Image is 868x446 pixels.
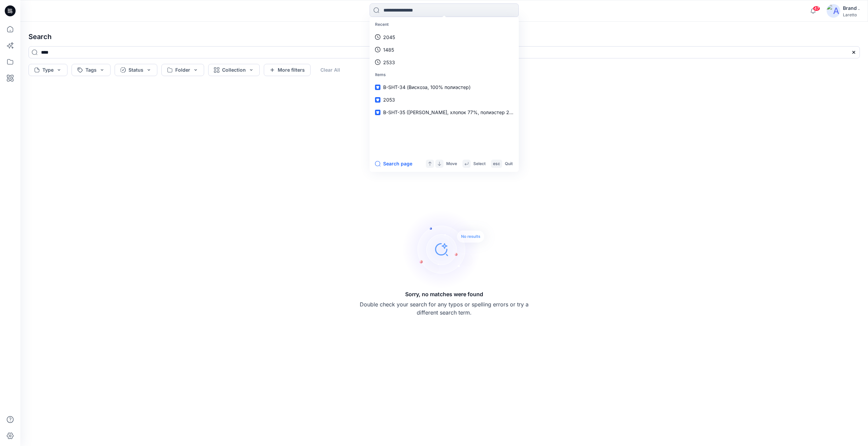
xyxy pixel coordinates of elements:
[161,64,204,76] button: Folder
[383,34,395,41] p: 2045
[505,160,513,167] p: Quit
[813,6,820,11] span: 47
[405,290,483,298] h5: Sorry, no matches were found
[371,18,517,31] p: Recent
[383,59,395,66] p: 2533
[473,160,486,167] p: Select
[264,64,311,76] button: More filters
[371,56,517,69] a: 2533
[843,12,860,17] div: Laretto
[827,4,840,18] img: avatar
[375,160,412,168] button: Search page
[383,46,394,53] p: 1485
[208,64,260,76] button: Collection
[371,81,517,93] a: B-SHT-34 (Вискоза, 100% полиэстер)
[371,31,517,43] a: 2045
[371,93,517,106] a: 2053
[115,64,157,76] button: Status
[72,64,111,76] button: Tags
[371,106,517,119] a: B-SHT-35 ([PERSON_NAME], хлопок 77%, полиэстер 23%)
[383,97,395,103] span: 2053
[383,109,519,115] span: B-SHT-35 ([PERSON_NAME], хлопок 77%, полиэстер 23%)
[359,300,529,317] p: Double check your search for any typos or spelling errors or try a different search term.
[23,27,865,46] h4: Search
[371,69,517,81] p: Items
[402,209,497,290] img: Sorry, no matches were found
[446,160,457,167] p: Move
[843,4,860,12] div: Brand .
[28,64,67,76] button: Type
[383,84,471,90] span: B-SHT-34 (Вискоза, 100% полиэстер)
[493,160,500,167] p: esc
[371,43,517,56] a: 1485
